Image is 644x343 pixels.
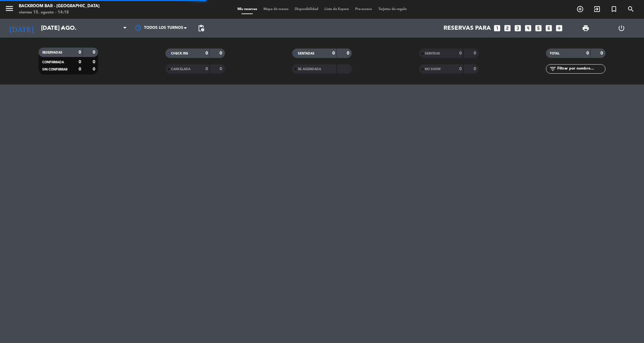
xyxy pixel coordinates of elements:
[618,24,625,32] i: power_settings_new
[375,8,410,11] span: Tarjetas de regalo
[205,67,208,71] strong: 0
[93,50,96,55] strong: 0
[557,65,605,72] input: Filtrar por nombre...
[545,24,553,32] i: looks_6
[19,3,100,9] div: Backroom Bar - [GEOGRAPHIC_DATA]
[576,5,584,13] i: add_circle_outline
[58,24,66,32] i: arrow_drop_down
[321,8,352,11] span: Lista de Espera
[582,24,589,32] span: print
[171,68,190,71] span: CANCELADA
[332,51,335,55] strong: 0
[534,24,543,32] i: looks_5
[171,52,188,55] span: CHECK INS
[205,51,208,55] strong: 0
[5,4,14,13] i: menu
[610,5,618,13] i: turned_in_not
[19,9,100,16] div: viernes 15. agosto - 14:18
[524,24,532,32] i: looks_4
[474,51,477,55] strong: 0
[93,60,96,64] strong: 0
[593,5,601,13] i: exit_to_app
[197,24,205,32] span: pending_actions
[627,5,635,13] i: search
[93,67,96,71] strong: 0
[260,8,292,11] span: Mapa de mesas
[549,65,557,73] i: filter_list
[604,19,639,38] div: LOG OUT
[347,51,351,55] strong: 0
[42,68,67,71] span: SIN CONFIRMAR
[220,67,223,71] strong: 0
[493,24,501,32] i: looks_one
[586,51,589,55] strong: 0
[298,68,321,71] span: RE AGENDADA
[5,21,38,35] i: [DATE]
[298,52,314,55] span: SENTADAS
[352,8,375,11] span: Pre-acceso
[459,67,462,71] strong: 0
[234,8,260,11] span: Mis reservas
[42,61,64,64] span: CONFIRMADA
[600,51,604,55] strong: 0
[79,60,81,64] strong: 0
[550,52,559,55] span: TOTAL
[514,24,522,32] i: looks_3
[459,51,462,55] strong: 0
[79,67,81,71] strong: 0
[474,67,477,71] strong: 0
[444,25,491,32] span: Reservas para
[79,50,81,55] strong: 0
[5,4,14,15] button: menu
[292,8,321,11] span: Disponibilidad
[425,52,440,55] span: SERVIDAS
[220,51,223,55] strong: 0
[425,68,441,71] span: NO SHOW
[503,24,512,32] i: looks_two
[42,51,62,54] span: RESERVADAS
[555,24,563,32] i: add_box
